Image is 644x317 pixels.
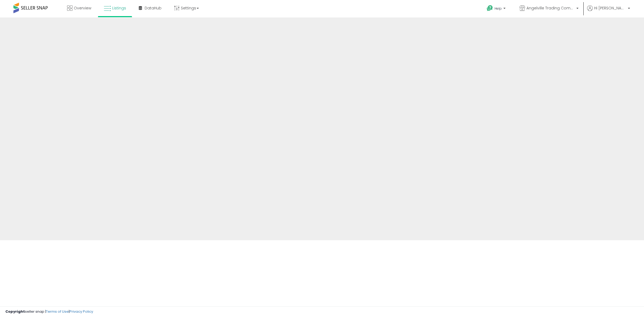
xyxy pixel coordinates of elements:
span: DataHub [145,5,162,11]
span: Angelville Trading Company [526,5,575,11]
a: Hi [PERSON_NAME] [587,5,630,17]
i: Get Help [486,5,493,12]
span: Help [495,6,502,11]
span: Hi [PERSON_NAME] [594,5,626,11]
span: Overview [74,5,91,11]
a: Help [482,1,511,17]
span: Listings [112,5,126,11]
